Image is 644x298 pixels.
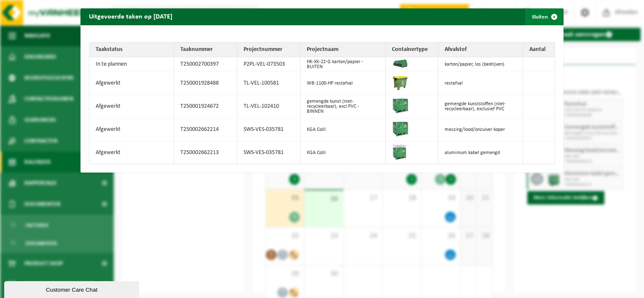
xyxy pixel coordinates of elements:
[80,8,181,24] h2: Uitgevoerde taken op [DATE]
[89,57,174,72] td: In te plannen
[174,95,237,118] td: T250001924672
[237,141,301,164] td: SWS-VES-035781
[237,43,301,57] th: Projectnummer
[438,118,523,141] td: messing/lood/onzuiver koper
[4,279,141,298] iframe: chat widget
[237,95,301,118] td: TL-VEL-102410
[392,74,409,91] img: WB-1100-HPE-GN-50
[237,57,301,72] td: P2PL-VEL-073503
[89,72,174,95] td: Afgewerkt
[237,72,301,95] td: TL-VEL-100581
[89,118,174,141] td: Afgewerkt
[174,118,237,141] td: T250002662214
[89,43,174,57] th: Taakstatus
[301,57,385,72] td: HK-XK-22-G karton/papier - BUITEN
[301,43,385,57] th: Projectnaam
[174,57,237,72] td: T250002700397
[89,95,174,118] td: Afgewerkt
[438,43,523,57] th: Afvalstof
[438,57,523,72] td: karton/papier, los (bedrijven)
[174,141,237,164] td: T250002662213
[301,118,385,141] td: KGA Colli
[525,8,563,25] button: Sluiten
[392,144,407,160] img: PB-HB-1400-HPE-GN-11
[438,72,523,95] td: restafval
[392,120,409,137] img: PB-HB-1400-HPE-GN-01
[392,59,409,68] img: HK-XK-22-GN-00
[301,95,385,118] td: gemengde kunst (niet-recycleerbaar), excl PVC - BINNEN
[301,72,385,95] td: WB-1100-HP restafval
[301,141,385,164] td: KGA Colli
[438,141,523,164] td: aluminium kabel gemengd
[438,95,523,118] td: gemengde kunststoffen (niet-recycleerbaar), exclusief PVC
[174,43,237,57] th: Taaknummer
[386,43,438,57] th: Containertype
[523,43,555,57] th: Aantal
[392,97,409,114] img: PB-HB-1400-HPE-GN-01
[89,141,174,164] td: Afgewerkt
[237,118,301,141] td: SWS-VES-035781
[174,72,237,95] td: T250001928488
